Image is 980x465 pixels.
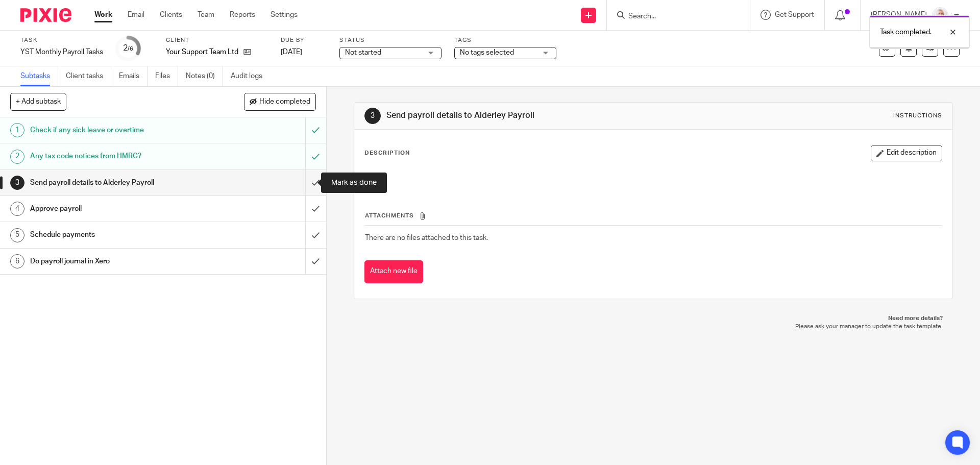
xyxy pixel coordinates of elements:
[364,108,381,124] div: 3
[259,98,310,106] span: Hide completed
[10,176,24,190] div: 3
[128,10,144,20] a: Email
[166,47,238,57] p: Your Support Team Ltd
[10,202,24,216] div: 4
[880,27,932,37] p: Task completed.
[281,48,302,56] span: [DATE]
[10,93,66,110] button: + Add subtask
[198,10,214,20] a: Team
[30,123,207,138] h1: Check if any sick leave or overtime
[119,66,148,86] a: Emails
[365,213,414,218] span: Attachments
[271,10,298,20] a: Settings
[20,8,71,22] img: Pixie
[30,175,207,190] h1: Send payroll details to Alderley Payroll
[364,314,942,323] p: Need more details?
[30,227,207,242] h1: Schedule payments
[30,254,207,269] h1: Do payroll journal in Xero
[364,260,423,283] button: Attach new file
[155,66,178,86] a: Files
[365,234,488,241] span: There are no files attached to this task.
[66,66,111,86] a: Client tasks
[20,47,103,57] div: YST Monthly Payroll Tasks
[871,145,942,161] button: Edit description
[20,66,58,86] a: Subtasks
[10,123,24,137] div: 1
[10,150,24,164] div: 2
[166,36,268,44] label: Client
[932,7,948,23] img: Low%20Res%20-%20Your%20Support%20Team%20-5.jpg
[160,10,182,20] a: Clients
[231,66,270,86] a: Audit logs
[30,149,207,164] h1: Any tax code notices from HMRC?
[10,254,24,268] div: 6
[454,36,556,44] label: Tags
[364,149,410,157] p: Description
[94,10,112,20] a: Work
[460,49,514,56] span: No tags selected
[386,110,675,121] h1: Send payroll details to Alderley Payroll
[345,49,381,56] span: Not started
[281,36,327,44] label: Due by
[30,201,207,216] h1: Approve payroll
[893,112,942,120] div: Instructions
[10,228,24,242] div: 5
[230,10,255,20] a: Reports
[186,66,223,86] a: Notes (0)
[339,36,442,44] label: Status
[128,46,133,52] small: /6
[123,42,133,54] div: 2
[20,36,103,44] label: Task
[364,323,942,331] p: Please ask your manager to update the task template.
[244,93,316,110] button: Hide completed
